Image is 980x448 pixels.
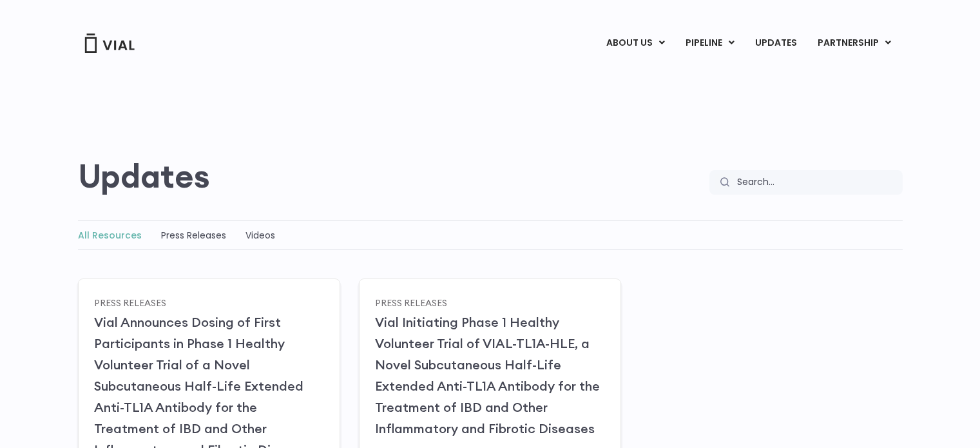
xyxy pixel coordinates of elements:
[675,32,744,54] a: PIPELINEMenu Toggle
[375,297,447,308] a: Press Releases
[375,314,600,436] a: Vial Initiating Phase 1 Healthy Volunteer Trial of VIAL-TL1A-HLE, a Novel Subcutaneous Half-Life ...
[94,297,166,308] a: Press Releases
[745,32,807,54] a: UPDATES
[807,32,901,54] a: PARTNERSHIPMenu Toggle
[161,229,226,242] a: Press Releases
[78,229,142,242] a: All Resources
[729,170,903,195] input: Search...
[78,157,210,195] h2: Updates
[596,32,675,54] a: ABOUT USMenu Toggle
[245,229,275,242] a: Videos
[84,34,135,53] img: Vial Logo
